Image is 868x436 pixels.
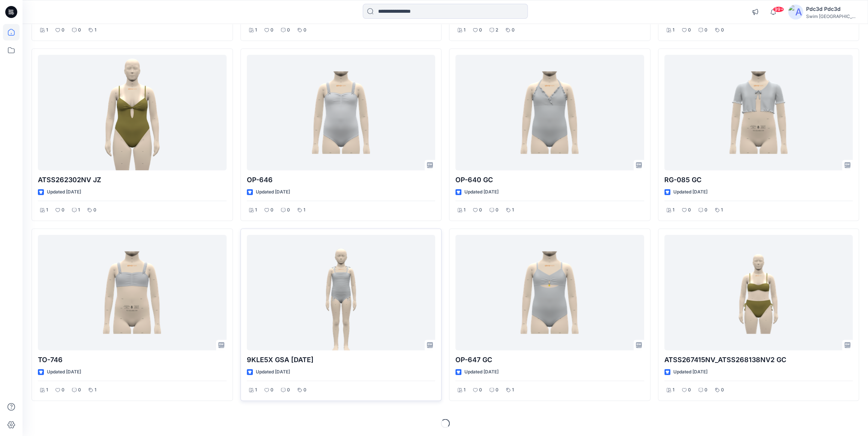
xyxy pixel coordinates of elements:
p: 0 [688,386,691,394]
p: 1 [673,386,674,394]
p: TO-746 [38,355,227,365]
p: Updated [DATE] [464,368,499,376]
p: 0 [479,386,482,394]
img: avatar [788,4,803,19]
p: Updated [DATE] [464,188,499,196]
p: 0 [496,386,499,394]
p: 0 [78,26,81,34]
p: 9KLE5X GSA [DATE] [247,355,436,365]
p: 1 [512,386,514,394]
p: 0 [496,206,499,214]
a: ATSS262302NV JZ [38,55,227,170]
p: 0 [270,26,273,34]
p: 0 [303,26,306,34]
p: 0 [512,26,515,34]
p: ATSS262302NV JZ [38,175,227,185]
p: 0 [704,206,707,214]
p: 0 [688,26,691,34]
div: Pdc3d Pdc3d [806,4,859,13]
p: 1 [464,26,466,34]
p: 1 [303,206,305,214]
p: OP-647 GC [455,355,644,365]
a: RG-085 GC [664,55,853,170]
p: 1 [46,386,48,394]
p: 0 [721,26,724,34]
p: 0 [270,386,273,394]
p: 0 [78,386,81,394]
a: ATSS267415NV_ATSS268138NV2 GC [664,235,853,350]
p: 0 [93,206,96,214]
span: 99+ [773,6,784,12]
p: 0 [287,26,290,34]
a: 9KLE5X GSA 2025.07.31 [247,235,436,350]
p: 1 [255,386,257,394]
p: 0 [62,26,65,34]
p: 1 [95,26,96,34]
p: 0 [303,386,306,394]
p: 1 [78,206,80,214]
p: Updated [DATE] [673,368,707,376]
p: Updated [DATE] [256,368,290,376]
p: 1 [673,206,674,214]
p: 1 [255,26,257,34]
p: ATSS267415NV_ATSS268138NV2 GC [664,355,853,365]
p: OP-640 GC [455,175,644,185]
p: Updated [DATE] [256,188,290,196]
p: 0 [287,206,290,214]
p: 1 [46,26,48,34]
p: OP-646 [247,175,436,185]
p: 0 [479,206,482,214]
a: TO-746 [38,235,227,350]
p: 1 [673,26,674,34]
p: 0 [287,386,290,394]
p: 1 [512,206,514,214]
p: 0 [479,26,482,34]
p: 0 [62,386,65,394]
p: 1 [46,206,48,214]
p: 0 [704,26,707,34]
p: Updated [DATE] [673,188,707,196]
a: OP-640 GC [455,55,644,170]
p: 0 [721,386,724,394]
a: OP-647 GC [455,235,644,350]
a: OP-646 [247,55,436,170]
p: 1 [255,206,257,214]
p: 0 [704,386,707,394]
p: 0 [688,206,691,214]
p: Updated [DATE] [47,368,81,376]
p: 1 [721,206,723,214]
p: Updated [DATE] [47,188,81,196]
p: 1 [95,386,96,394]
div: Swim [GEOGRAPHIC_DATA] [806,13,859,19]
p: 1 [464,386,466,394]
p: 1 [464,206,466,214]
p: 0 [270,206,273,214]
p: 2 [496,26,498,34]
p: 0 [62,206,65,214]
p: RG-085 GC [664,175,853,185]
